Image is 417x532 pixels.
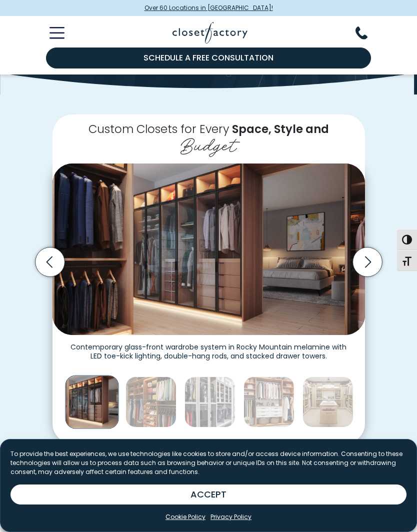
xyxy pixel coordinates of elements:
figcaption: Contemporary glass-front wardrobe system in Rocky Mountain melamine with LED toe-kick lighting, d... [52,335,365,360]
img: Glass-top island, velvet-lined jewelry drawers, and LED wardrobe lighting. Custom cabinetry in Rh... [302,376,353,427]
p: To provide the best experiences, we use technologies like cookies to store and/or access device i... [10,449,406,476]
button: Phone Number [355,26,379,39]
a: Privacy Policy [210,512,251,521]
button: Toggle Mobile Menu [37,27,64,39]
span: Budget [180,129,236,157]
img: Reach-in closet with Two-tone system with Rustic Cherry structure and White Shaker drawer fronts.... [243,376,294,427]
img: Luxury walk-in custom closet contemporary glass-front wardrobe system in Rocky Mountain melamine ... [65,375,118,429]
button: Previous slide [32,244,68,280]
a: Schedule a Free Consultation [46,47,371,68]
img: Built-in custom closet Rustic Cherry melamine with glass shelving, angled shoe shelves, and tripl... [125,376,176,427]
button: ACCEPT [10,484,406,504]
span: Over 60 Locations in [GEOGRAPHIC_DATA]! [144,3,273,12]
button: Next slide [349,244,385,280]
span: Space, Style and [232,121,329,137]
a: Cookie Policy [165,512,205,521]
span: Custom Closets for Every [88,121,229,137]
img: Glass-front wardrobe system in Dove Grey with integrated LED lighting, double-hang rods, and disp... [184,376,235,427]
img: Closet Factory Logo [172,22,247,43]
button: Toggle High Contrast [397,229,417,250]
img: Luxury walk-in custom closet contemporary glass-front wardrobe system in Rocky Mountain melamine ... [52,163,365,335]
button: Toggle Font size [397,250,417,271]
